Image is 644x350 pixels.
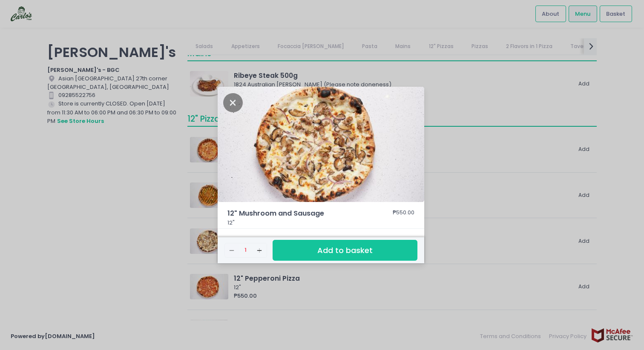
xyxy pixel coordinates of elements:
[273,240,417,261] button: Add to basket
[227,219,415,227] p: 12"
[393,208,414,219] div: ₱550.00
[227,208,368,219] span: 12" Mushroom and Sausage
[218,87,424,202] img: 12" Mushroom and Sausage
[223,98,243,106] button: Close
